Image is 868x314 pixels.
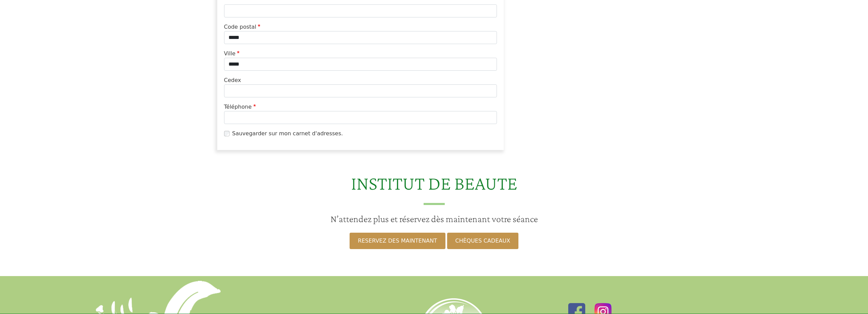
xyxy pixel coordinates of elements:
[224,23,262,31] label: Code postal
[4,172,864,205] h2: INSTITUT DE BEAUTE
[4,213,864,225] h3: N’attendez plus et réservez dès maintenant votre séance
[232,129,343,138] label: Sauvegarder sur mon carnet d'adresses.
[447,233,518,249] a: CHÈQUES CADEAUX
[224,103,258,111] label: Téléphone
[224,50,241,58] label: Ville
[350,233,445,249] a: RESERVEZ DES MAINTENANT
[224,76,241,84] label: Cedex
